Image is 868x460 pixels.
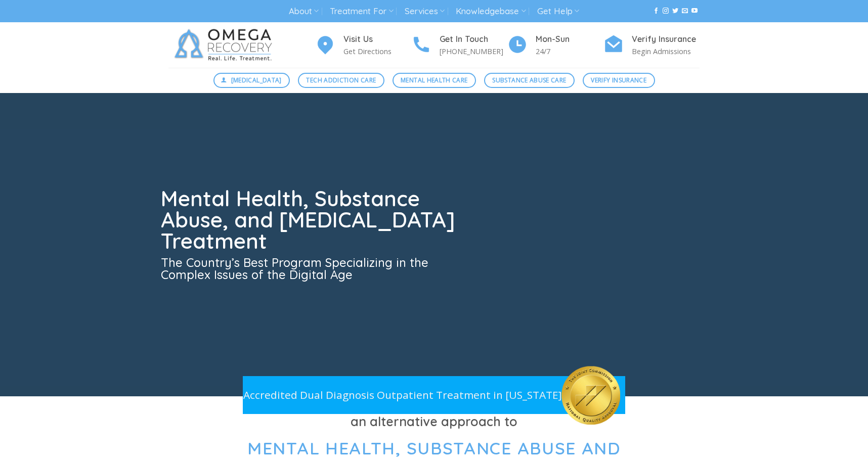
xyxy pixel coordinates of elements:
span: Substance Abuse Care [492,75,566,85]
h4: Verify Insurance [632,33,700,46]
a: About [289,2,319,21]
h4: Visit Us [343,33,411,46]
a: Mental Health Care [393,73,476,88]
a: Follow on Twitter [672,8,678,15]
a: Get In Touch [PHONE_NUMBER] [411,33,507,58]
a: Follow on Instagram [663,8,669,15]
span: Mental Health Care [401,75,467,85]
img: Omega Recovery [168,22,282,68]
p: Get Directions [343,45,411,57]
a: Follow on YouTube [691,8,698,15]
a: Treatment For [330,2,393,21]
a: Tech Addiction Care [298,73,384,88]
a: Verify Insurance Begin Admissions [603,33,700,58]
h4: Get In Touch [440,33,507,46]
a: Substance Abuse Care [484,73,575,88]
a: Visit Us Get Directions [315,33,411,58]
span: Tech Addiction Care [306,75,376,85]
a: Follow on Facebook [653,8,659,15]
span: Verify Insurance [591,75,646,85]
h1: Mental Health, Substance Abuse, and [MEDICAL_DATA] Treatment [161,188,461,252]
p: 24/7 [536,45,603,57]
a: Send us an email [682,8,688,15]
h3: an alternative approach to [168,411,700,432]
span: [MEDICAL_DATA] [231,75,282,85]
a: Knowledgebase [456,2,526,21]
h3: The Country’s Best Program Specializing in the Complex Issues of the Digital Age [161,256,461,281]
p: Accredited Dual Diagnosis Outpatient Treatment in [US_STATE] [243,387,561,403]
p: Begin Admissions [632,45,700,57]
a: [MEDICAL_DATA] [213,73,290,88]
p: [PHONE_NUMBER] [440,45,507,57]
a: Services [405,2,445,21]
h4: Mon-Sun [536,33,603,46]
a: Get Help [537,2,579,21]
a: Verify Insurance [583,73,655,88]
